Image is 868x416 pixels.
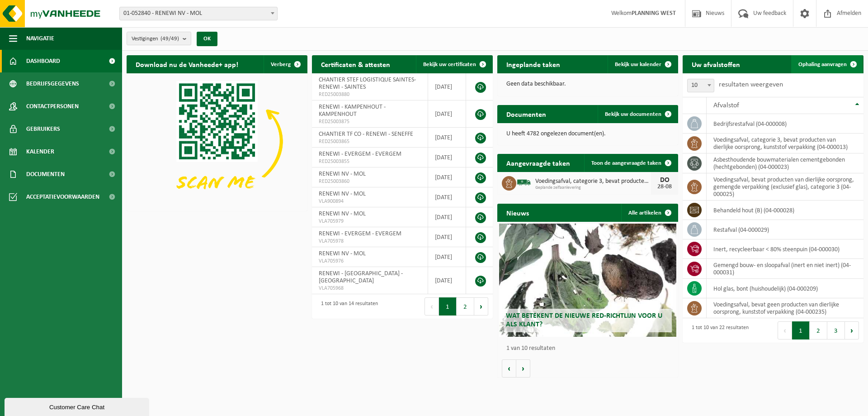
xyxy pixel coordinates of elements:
a: Bekijk uw documenten [598,105,677,123]
span: VLA705979 [319,218,421,225]
button: 1 [792,321,810,339]
div: 28-08 [656,184,674,190]
button: Previous [778,321,792,339]
count: (49/49) [160,36,179,42]
span: VLA705978 [319,238,421,245]
td: [DATE] [428,207,466,227]
label: resultaten weergeven [719,81,783,88]
td: restafval (04-000029) [707,220,863,239]
a: Bekijk uw kalender [608,55,677,73]
td: [DATE] [428,267,466,294]
span: RENEWI NV - MOL [319,250,366,257]
a: Alle artikelen [621,204,677,222]
td: voedingsafval, bevat producten van dierlijke oorsprong, gemengde verpakking (exclusief glas), cat... [707,173,863,201]
a: Toon de aangevraagde taken [584,154,677,172]
img: Download de VHEPlus App [127,73,307,209]
span: Kalender [26,140,54,163]
span: Voedingsafval, categorie 3, bevat producten van dierlijke oorsprong, kunststof v... [535,178,651,185]
span: RENEWI - KAMPENHOUT - KAMPENHOUT [319,104,386,118]
span: Bekijk uw documenten [605,111,661,117]
button: 1 [439,297,457,316]
td: hol glas, bont (huishoudelijk) (04-000209) [707,279,863,298]
h2: Nieuws [497,204,538,221]
button: Previous [425,297,439,316]
span: Toon de aangevraagde taken [591,160,661,166]
div: DO [656,177,674,184]
span: Dashboard [26,50,60,72]
a: Bekijk uw certificaten [416,55,492,73]
span: Ophaling aanvragen [798,62,847,67]
td: voedingsafval, bevat geen producten van dierlijke oorsprong, kunststof verpakking (04-000235) [707,298,863,318]
button: 3 [827,321,845,339]
button: Volgende [516,359,530,378]
h2: Certificaten & attesten [312,55,399,73]
button: Vestigingen(49/49) [127,32,191,45]
div: 1 tot 10 van 14 resultaten [316,296,378,316]
h2: Ingeplande taken [497,55,569,73]
h2: Aangevraagde taken [497,154,579,172]
strong: PLANNING WEST [632,10,676,17]
span: Verberg [271,62,291,67]
span: CHANTIER STEF LOGISTIQUE SAINTES- RENEWI - SAINTES [319,77,416,91]
td: [DATE] [428,187,466,207]
td: [DATE] [428,247,466,267]
span: VLA705976 [319,258,421,265]
span: RENEWI NV - MOL [319,210,366,217]
td: voedingsafval, categorie 3, bevat producten van dierlijke oorsprong, kunststof verpakking (04-000... [707,134,863,153]
button: Verberg [264,55,307,73]
td: [DATE] [428,73,466,100]
button: 2 [457,297,474,316]
span: RENEWI - [GEOGRAPHIC_DATA] - [GEOGRAPHIC_DATA] [319,270,403,284]
button: 2 [810,321,827,339]
td: behandeld hout (B) (04-000028) [707,201,863,220]
td: [DATE] [428,148,466,167]
span: 01-052840 - RENEWI NV - MOL [120,7,277,20]
iframe: chat widget [5,396,151,416]
button: Next [845,321,859,339]
td: [DATE] [428,167,466,187]
span: Bekijk uw certificaten [423,62,476,67]
span: Vestigingen [132,32,179,46]
span: VLA900894 [319,198,421,205]
td: asbesthoudende bouwmaterialen cementgebonden (hechtgebonden) (04-000023) [707,153,863,173]
p: Geen data beschikbaar. [506,81,669,87]
p: U heeft 4782 ongelezen document(en). [506,131,669,137]
td: [DATE] [428,227,466,247]
span: Navigatie [26,27,54,50]
span: RED25003855 [319,158,421,165]
td: bedrijfsrestafval (04-000008) [707,114,863,134]
td: inert, recycleerbaar < 80% steenpuin (04-000030) [707,239,863,259]
td: gemengd bouw- en sloopafval (inert en niet inert) (04-000031) [707,259,863,279]
p: 1 van 10 resultaten [506,345,674,352]
span: Geplande zelfaanlevering [535,185,651,191]
td: [DATE] [428,128,466,148]
span: 10 [688,79,714,92]
span: Acceptatievoorwaarden [26,186,99,208]
h2: Uw afvalstoffen [683,55,749,73]
img: BL-SO-LV [516,175,532,190]
span: Afvalstof [713,102,739,109]
span: RED25003865 [319,138,421,145]
span: RED25003880 [319,91,421,98]
span: 01-052840 - RENEWI NV - MOL [119,7,278,20]
span: RENEWI NV - MOL [319,191,366,197]
h2: Documenten [497,105,555,123]
span: RED25003860 [319,178,421,185]
span: Wat betekent de nieuwe RED-richtlijn voor u als klant? [506,312,662,328]
button: Vorige [502,359,516,378]
td: [DATE] [428,100,466,128]
span: RENEWI NV - MOL [319,171,366,177]
span: Bedrijfsgegevens [26,72,79,95]
h2: Download nu de Vanheede+ app! [127,55,247,73]
div: 1 tot 10 van 22 resultaten [687,320,749,340]
span: RENEWI - EVERGEM - EVERGEM [319,151,401,158]
span: Contactpersonen [26,95,79,118]
button: Next [474,297,488,316]
span: RENEWI - EVERGEM - EVERGEM [319,230,401,237]
span: CHANTIER TF CO - RENEWI - SENEFFE [319,131,413,138]
button: OK [197,32,217,46]
span: 10 [687,79,714,92]
span: Gebruikers [26,118,60,140]
span: VLA705968 [319,285,421,292]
